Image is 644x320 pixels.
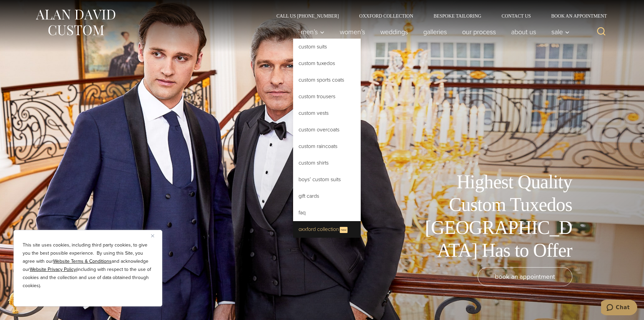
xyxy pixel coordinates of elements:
[293,25,573,39] nav: Primary Navigation
[293,72,361,88] a: Custom Sports Coats
[293,55,361,71] a: Custom Tuxedos
[53,258,112,265] a: Website Terms & Conditions
[423,14,491,18] a: Bespoke Tailoring
[293,138,361,154] a: Custom Raincoats
[35,7,116,38] img: Alan David Custom
[266,14,349,18] a: Call Us [PHONE_NUMBER]
[293,155,361,171] a: Custom Shirts
[293,88,361,105] a: Custom Trousers
[23,241,153,290] p: This site uses cookies, including third party cookies, to give you the best possible experience. ...
[293,205,361,221] a: FAQ
[293,171,361,188] a: Boys’ Custom Suits
[544,25,573,39] button: Sale sub menu toggle
[420,171,572,262] h1: Highest Quality Custom Tuxedos [GEOGRAPHIC_DATA] Has to Offer
[293,25,332,39] button: Child menu of Men’s
[601,300,637,317] iframe: Opens a widget where you can chat to one of our agents
[30,266,76,273] a: Website Privacy Policy
[293,221,361,238] a: Oxxford CollectionNew
[151,234,154,237] img: Close
[478,267,572,286] a: book an appointment
[293,122,361,138] a: Custom Overcoats
[415,25,454,39] a: Galleries
[503,25,544,39] a: About Us
[293,39,361,55] a: Custom Suits
[293,105,361,121] a: Custom Vests
[349,14,423,18] a: Oxxford Collection
[492,14,541,18] a: Contact Us
[151,232,159,240] button: Close
[495,272,555,281] span: book an appointment
[340,227,348,233] span: New
[293,188,361,204] a: Gift Cards
[266,14,610,18] nav: Secondary Navigation
[332,25,373,39] a: Women’s
[373,25,415,39] a: weddings
[541,14,609,18] a: Book an Appointment
[593,24,610,40] button: View Search Form
[454,25,503,39] a: Our Process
